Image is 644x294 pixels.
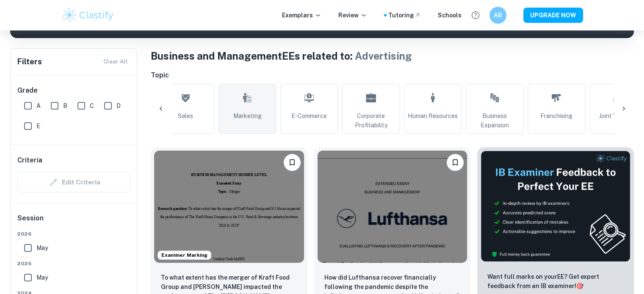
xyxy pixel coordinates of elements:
[576,283,583,289] span: 🎯
[36,273,48,282] span: May
[17,85,131,96] h6: Grade
[346,111,396,130] span: Corporate Profitability
[540,111,572,121] span: Franchising
[355,50,412,62] span: Advertising
[63,101,67,110] span: B
[447,154,464,171] button: Bookmark
[151,70,634,80] h6: Topic
[158,251,211,259] span: Examiner Marking
[468,8,483,22] button: Help and Feedback
[36,121,40,131] span: E
[17,155,42,165] h6: Criteria
[17,56,42,68] h6: Filters
[90,101,94,110] span: C
[291,111,327,121] span: E-commerce
[178,111,193,121] span: Sales
[17,260,131,267] span: 2025
[154,151,304,263] img: Business and Management EE example thumbnail: To what extent has the merger of Kraft F
[489,7,506,24] button: AB
[438,11,462,20] a: Schools
[388,11,421,20] a: Tutoring
[493,11,503,20] h6: AB
[116,101,121,110] span: D
[61,7,115,24] img: Clastify logo
[151,48,634,63] h1: Business and Management EEs related to:
[36,243,48,253] span: May
[487,272,624,291] p: Want full marks on your EE ? Get expert feedback from an IB examiner!
[36,101,41,110] span: A
[17,213,131,230] h6: Session
[318,151,467,263] img: Business and Management EE example thumbnail: How did Lufthansa recover financially fo
[282,11,321,20] p: Exemplars
[17,172,131,192] div: Criteria filters are unavailable when searching by topic
[470,111,520,130] span: Business Expansion
[523,8,583,23] button: UPGRADE NOW
[284,154,301,171] button: Bookmark
[17,230,131,238] span: 2026
[233,111,262,121] span: Marketing
[599,111,638,121] span: Joint Ventures
[338,11,367,20] p: Review
[481,151,630,262] img: Thumbnail
[408,111,458,121] span: Human Resources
